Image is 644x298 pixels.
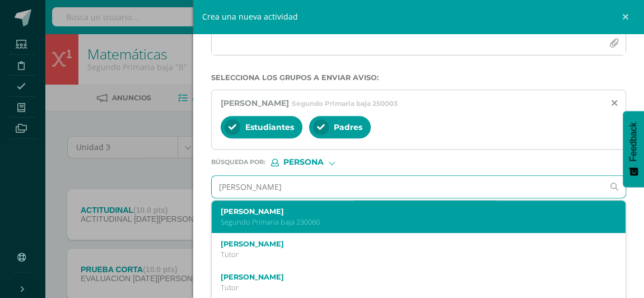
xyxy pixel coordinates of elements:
[221,240,599,248] label: [PERSON_NAME]
[623,111,644,187] button: Feedback - Mostrar encuesta
[211,159,265,165] span: Búsqueda por :
[221,217,599,227] p: Segundo Primaria baja 230060
[221,98,289,108] span: [PERSON_NAME]
[211,73,626,82] label: Selecciona los grupos a enviar aviso :
[271,159,355,166] div: [object Object]
[221,273,599,281] label: [PERSON_NAME]
[212,176,603,198] input: Ej. Mario Galindo
[221,283,599,292] p: Tutor
[221,207,599,216] label: [PERSON_NAME]
[245,122,294,132] span: Estudiantes
[283,159,324,165] span: Persona
[334,122,362,132] span: Padres
[221,250,599,259] p: Tutor
[292,99,398,108] span: Segundo Primaria baja 250003
[628,122,638,161] span: Feedback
